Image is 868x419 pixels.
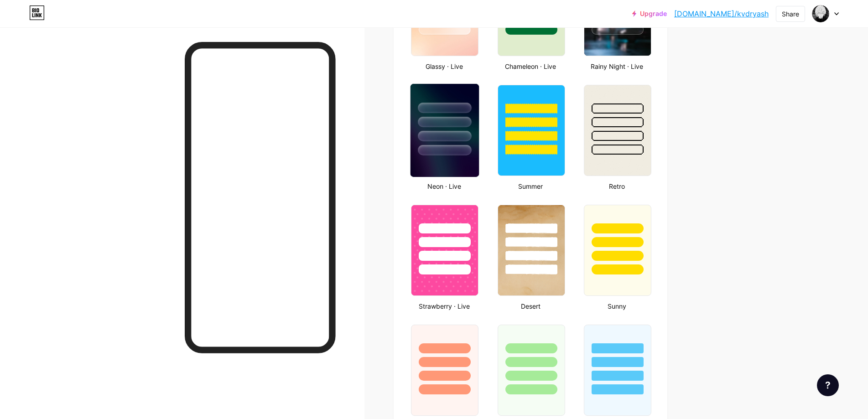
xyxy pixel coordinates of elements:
img: neon.jpg [411,84,479,177]
div: Sunny [581,301,653,311]
div: Share [782,9,799,19]
div: Strawberry · Live [408,301,480,311]
a: [DOMAIN_NAME]/kvdryash [674,8,769,19]
div: Retro [581,181,653,191]
div: Neon · Live [408,181,480,191]
div: Chameleon · Live [495,62,567,71]
a: Upgrade [632,10,667,17]
div: Summer [495,181,567,191]
div: Rainy Night · Live [581,62,653,71]
div: Glassy · Live [408,62,480,71]
div: Desert [495,301,567,311]
img: kvdryash [812,5,829,22]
